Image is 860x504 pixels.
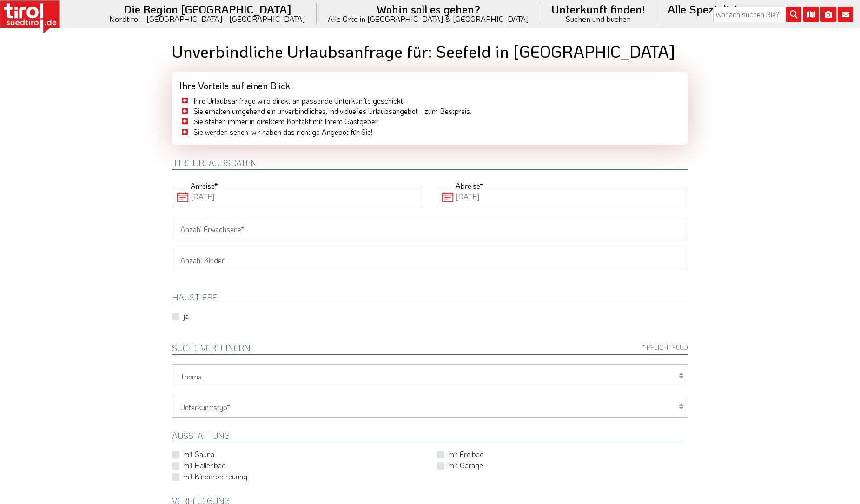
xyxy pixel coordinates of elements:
[172,159,688,170] h2: Ihre Urlaubsdaten
[172,431,688,443] h2: Ausstattung
[179,127,681,137] li: Sie werden sehen, wir haben das richtige Angebot für Sie!
[820,7,836,22] i: Fotogalerie
[551,15,645,23] small: Suchen und buchen
[179,106,681,116] li: Sie erhalten umgehend ein unverbindliches, individuelles Urlaubsangebot - zum Bestpreis.
[183,311,189,321] label: ja
[172,344,688,355] h2: Suche verfeinern
[179,96,681,106] li: Ihre Urlaubsanfrage wird direkt an passende Unterkünfte geschickt.
[713,7,801,22] input: Wonach suchen Sie?
[183,449,214,459] label: mit Sauna
[803,7,819,22] i: Karte öffnen
[448,460,483,471] label: mit Garage
[448,449,484,459] label: mit Freibad
[172,42,688,60] h1: Unverbindliche Urlaubsanfrage für: Seefeld in [GEOGRAPHIC_DATA]
[172,293,688,304] h2: HAUSTIERE
[172,72,688,96] div: Ihre Vorteile auf einen Blick:
[109,15,305,23] small: Nordtirol - [GEOGRAPHIC_DATA] - [GEOGRAPHIC_DATA]
[838,7,853,22] i: Kontakt
[642,344,688,351] span: * Pflichtfeld
[328,15,529,23] small: Alle Orte in [GEOGRAPHIC_DATA] & [GEOGRAPHIC_DATA]
[183,471,247,482] label: mit Kinderbetreuung
[179,116,681,126] li: Sie stehen immer in direktem Kontakt mit Ihrem Gastgeber.
[183,460,226,471] label: mit Hallenbad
